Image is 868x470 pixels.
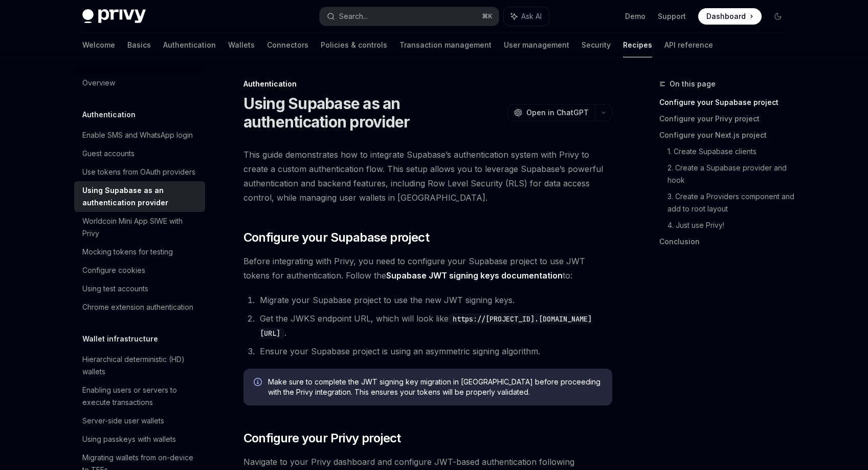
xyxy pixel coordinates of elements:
button: Open in ChatGPT [507,104,595,121]
a: Use tokens from OAuth providers [74,163,205,181]
div: Mocking tokens for testing [82,246,173,258]
a: Configure cookies [74,261,205,280]
a: Using test accounts [74,280,205,298]
a: API reference [664,33,713,57]
div: Chrome extension authentication [82,301,193,313]
div: Use tokens from OAuth providers [82,166,195,178]
div: Guest accounts [82,147,135,160]
a: Wallets [228,33,255,57]
li: Get the JWKS endpoint URL, which will look like . [257,311,612,340]
span: ⌘ K [482,12,493,20]
a: 3. Create a Providers component and add to root layout [667,188,794,217]
a: Transaction management [399,33,492,57]
a: Server-side user wallets [74,412,205,430]
a: Policies & controls [321,33,387,57]
a: Authentication [163,33,216,57]
svg: Info [254,378,264,388]
div: Overview [82,77,115,89]
span: Configure your Privy project [243,430,401,446]
a: 1. Create Supabase clients [667,143,794,160]
a: Dashboard [698,8,762,25]
div: Authentication [243,79,612,89]
a: Chrome extension authentication [74,298,205,316]
div: Configure cookies [82,264,145,276]
a: Hierarchical deterministic (HD) wallets [74,350,205,381]
a: Configure your Next.js project [659,127,794,143]
a: 2. Create a Supabase provider and hook [667,160,794,188]
li: Ensure your Supabase project is using an asymmetric signing algorithm. [257,344,612,358]
span: On this page [670,78,716,90]
a: Supabase JWT signing keys documentation [386,270,563,281]
div: Worldcoin Mini App SIWE with Privy [82,215,199,240]
a: Using passkeys with wallets [74,430,205,448]
a: Enabling users or servers to execute transactions [74,381,205,412]
a: Guest accounts [74,144,205,163]
button: Toggle dark mode [770,8,786,25]
span: Dashboard [706,11,746,22]
a: Worldcoin Mini App SIWE with Privy [74,212,205,243]
div: Using test accounts [82,283,148,295]
a: 4. Just use Privy! [667,217,794,233]
span: Before integrating with Privy, you need to configure your Supabase project to use JWT tokens for ... [243,254,612,283]
img: dark logo [82,9,146,24]
div: Enable SMS and WhatsApp login [82,129,193,141]
button: Search...⌘K [320,7,499,26]
a: Configure your Supabase project [659,94,794,111]
div: Hierarchical deterministic (HD) wallets [82,353,199,378]
a: Enable SMS and WhatsApp login [74,126,205,144]
div: Using passkeys with wallets [82,433,176,445]
div: Search... [339,10,368,23]
h1: Using Supabase as an authentication provider [243,94,503,131]
span: Configure your Supabase project [243,229,429,246]
li: Migrate your Supabase project to use the new JWT signing keys. [257,293,612,307]
a: User management [504,33,569,57]
span: This guide demonstrates how to integrate Supabase’s authentication system with Privy to create a ... [243,147,612,205]
a: Connectors [267,33,308,57]
a: Demo [625,11,646,22]
a: Mocking tokens for testing [74,243,205,261]
a: Using Supabase as an authentication provider [74,181,205,212]
span: Make sure to complete the JWT signing key migration in [GEOGRAPHIC_DATA] before proceeding with t... [268,377,602,397]
div: Server-side user wallets [82,415,164,427]
a: Basics [127,33,151,57]
h5: Wallet infrastructure [82,333,158,345]
a: Support [658,11,686,22]
a: Recipes [623,33,652,57]
span: Open in ChatGPT [526,108,589,118]
a: Conclusion [659,233,794,250]
h5: Authentication [82,109,136,121]
a: Security [582,33,611,57]
a: Configure your Privy project [659,111,794,127]
a: Welcome [82,33,115,57]
div: Using Supabase as an authentication provider [82,184,199,209]
button: Ask AI [504,7,549,26]
span: Ask AI [521,11,542,22]
a: Overview [74,74,205,92]
div: Enabling users or servers to execute transactions [82,384,199,409]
